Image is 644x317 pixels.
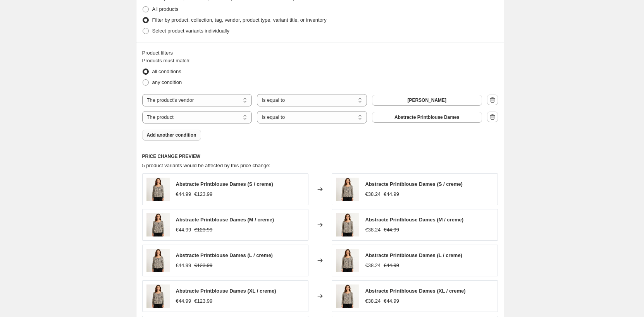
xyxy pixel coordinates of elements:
[152,69,181,74] span: all conditions
[365,288,466,294] span: Abstracte Printblouse Dames (XL / creme)
[176,226,191,234] div: €44.99
[142,58,191,63] span: Products must match:
[146,178,170,201] img: WhatsAppImage2025-05-20at15.04.38_3_80x.jpg
[365,297,381,305] div: €38.24
[176,252,273,258] span: Abstracte Printblouse Dames (L / creme)
[336,284,359,308] img: WhatsAppImage2025-05-20at15.04.38_3_80x.jpg
[194,190,212,198] strike: €123.99
[176,288,276,294] span: Abstracte Printblouse Dames (XL / creme)
[142,153,498,159] h6: PRICE CHANGE PREVIEW
[384,190,399,198] strike: €44.99
[394,114,459,120] span: Abstracte Printblouse Dames
[336,178,359,201] img: WhatsAppImage2025-05-20at15.04.38_3_80x.jpg
[147,132,196,138] span: Add another condition
[146,284,170,308] img: WhatsAppImage2025-05-20at15.04.38_3_80x.jpg
[152,79,182,85] span: any condition
[176,190,191,198] div: €44.99
[365,252,462,258] span: Abstracte Printblouse Dames (L / creme)
[336,249,359,272] img: WhatsAppImage2025-05-20at15.04.38_3_80x.jpg
[146,213,170,236] img: WhatsAppImage2025-05-20at15.04.38_3_80x.jpg
[176,181,273,187] span: Abstracte Printblouse Dames (S / creme)
[372,95,482,106] button: [PERSON_NAME]
[176,217,274,223] span: Abstracte Printblouse Dames (M / creme)
[407,97,446,103] span: [PERSON_NAME]
[152,6,179,12] span: All products
[365,190,381,198] div: €38.24
[384,297,399,305] strike: €44.99
[152,28,229,34] span: Select product variants individually
[176,297,191,305] div: €44.99
[146,249,170,272] img: WhatsAppImage2025-05-20at15.04.38_3_80x.jpg
[365,226,381,234] div: €38.24
[194,297,212,305] strike: €123.99
[365,217,464,223] span: Abstracte Printblouse Dames (M / creme)
[142,130,201,141] button: Add another condition
[384,226,399,234] strike: €44.99
[194,226,212,234] strike: €123.99
[194,262,212,269] strike: €123.99
[152,17,327,23] span: Filter by product, collection, tag, vendor, product type, variant title, or inventory
[142,49,498,57] div: Product filters
[365,181,463,187] span: Abstracte Printblouse Dames (S / creme)
[176,262,191,269] div: €44.99
[336,213,359,236] img: WhatsAppImage2025-05-20at15.04.38_3_80x.jpg
[365,262,381,269] div: €38.24
[384,262,399,269] strike: €44.99
[372,112,482,123] button: Abstracte Printblouse Dames
[142,163,270,168] span: 5 product variants would be affected by this price change:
